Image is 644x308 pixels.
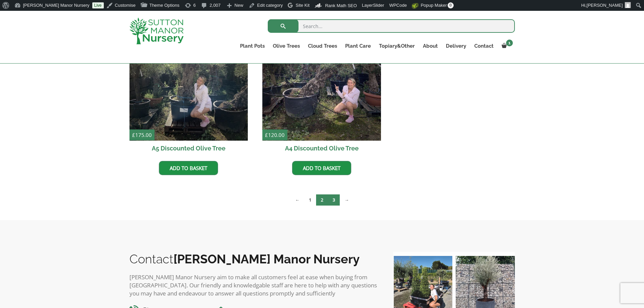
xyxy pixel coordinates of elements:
a: ← [290,194,304,206]
input: Search... [268,19,515,33]
bdi: 120.00 [265,132,285,138]
a: Contact [470,41,498,51]
span: Site Kit [295,3,309,8]
b: [PERSON_NAME] Manor Nursery [173,252,360,266]
span: 1 [506,40,513,46]
bdi: 175.00 [132,132,152,138]
span: £ [265,132,268,138]
a: About [419,41,442,51]
p: [PERSON_NAME] Manor Nursery aim to make all customers feel at ease when buying from [GEOGRAPHIC_D... [129,273,380,298]
a: 1 [498,41,515,51]
a: Plant Pots [236,41,269,51]
img: A5 Discounted Olive Tree [129,22,248,141]
img: logo [129,18,184,44]
a: → [340,194,354,206]
a: Live [92,2,104,8]
span: Rank Math SEO [325,3,357,8]
a: Page 3 [328,194,340,206]
span: [PERSON_NAME] [587,3,623,8]
span: £ [132,132,135,138]
h2: A5 Discounted Olive Tree [129,141,248,156]
a: Page 1 [304,194,316,206]
a: Cloud Trees [304,41,341,51]
a: Plant Care [341,41,375,51]
a: Olive Trees [269,41,304,51]
a: Delivery [442,41,470,51]
nav: Product Pagination [129,194,515,208]
a: Add to basket: “A5 Discounted Olive Tree” [159,161,218,175]
a: Add to basket: “A4 Discounted Olive Tree” [292,161,351,175]
a: £175.00 A5 Discounted Olive Tree [129,22,248,156]
img: A4 Discounted Olive Tree [262,22,381,141]
a: Topiary&Other [375,41,419,51]
a: £120.00 A4 Discounted Olive Tree [262,22,381,156]
span: Page 2 [316,194,328,206]
h2: Contact [129,252,380,266]
h2: A4 Discounted Olive Tree [262,141,381,156]
span: 0 [448,2,454,8]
